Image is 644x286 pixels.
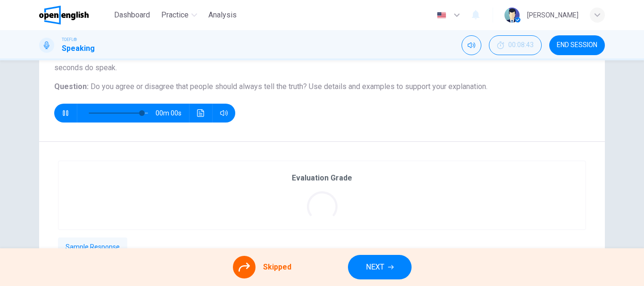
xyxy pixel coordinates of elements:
div: basic tabs example [58,237,586,257]
button: Practice [157,7,201,24]
span: Do you agree or disagree that people should always tell the truth? [91,82,307,91]
img: en [436,12,447,19]
button: NEXT [348,255,412,279]
button: Click to see the audio transcription [193,104,208,123]
img: Profile picture [504,8,520,23]
span: 00:08:43 [508,41,534,49]
h1: Speaking [62,43,95,54]
h6: Evaluation Grade [292,172,352,184]
a: OpenEnglish logo [39,6,110,25]
button: Analysis [205,7,240,24]
span: Dashboard [114,9,150,21]
span: 00m 00s [156,104,189,123]
span: Skipped [263,261,291,273]
span: NEXT [366,261,384,274]
h6: Question : [54,81,590,92]
span: Analysis [208,9,237,21]
div: Mute [462,35,481,55]
button: 00:08:43 [489,35,542,55]
span: END SESSION [557,41,597,49]
button: Dashboard [110,7,154,24]
button: Sample Response [58,237,127,257]
div: [PERSON_NAME] [527,9,578,21]
span: TOEFL® [62,36,77,43]
img: OpenEnglish logo [39,6,89,25]
h6: Directions : [54,51,590,74]
div: Hide [489,35,542,55]
span: Use details and examples to support your explanation. [309,82,487,91]
button: END SESSION [549,35,605,55]
span: Practice [161,9,189,21]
